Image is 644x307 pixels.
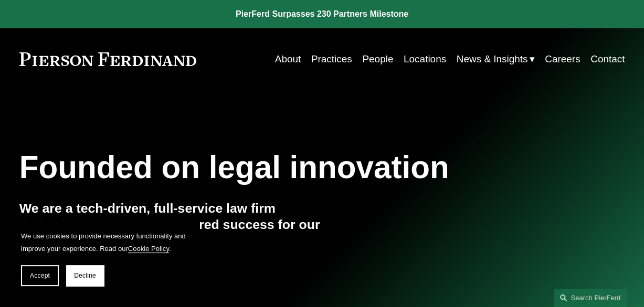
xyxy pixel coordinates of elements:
a: Contact [590,49,625,69]
h4: We are a tech-driven, full-service law firm delivering outcomes and shared success for our global... [19,200,322,250]
section: Cookie banner [10,220,199,297]
a: About [275,49,301,69]
a: Search this site [554,289,627,307]
a: folder dropdown [457,49,535,69]
a: Locations [404,49,446,69]
span: Accept [30,272,50,279]
h1: Founded on legal innovation [19,150,524,186]
button: Accept [21,265,59,286]
a: Careers [545,49,580,69]
a: Practices [311,49,352,69]
span: News & Insights [457,50,528,68]
button: Decline [66,265,104,286]
span: Decline [74,272,96,279]
a: Cookie Policy [128,245,169,253]
a: People [362,49,393,69]
p: We use cookies to provide necessary functionality and improve your experience. Read our . [21,230,189,255]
